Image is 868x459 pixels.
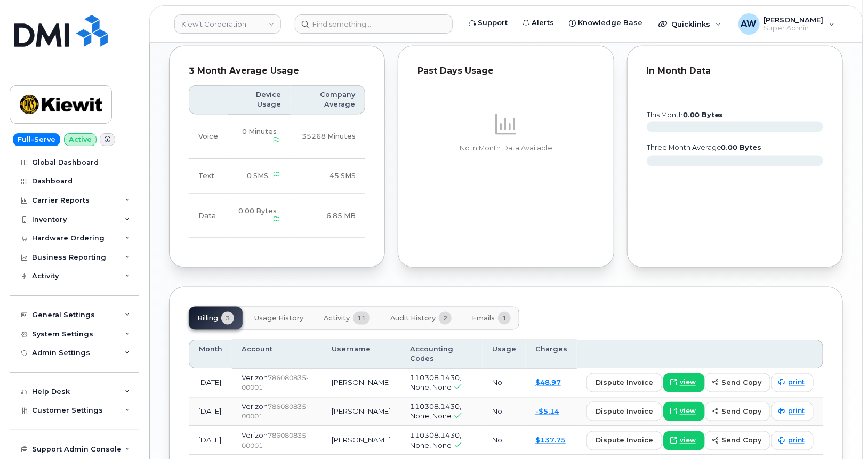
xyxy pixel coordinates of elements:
[410,374,461,392] span: 110308.1430, None, None
[515,12,561,34] a: Alerts
[771,402,814,421] a: print
[498,312,511,325] span: 1
[417,66,594,76] div: Past Days Usage
[242,374,268,382] span: Verizon
[586,431,662,450] button: dispute invoice
[291,159,365,194] td: 45 SMS
[189,426,232,455] td: [DATE]
[410,402,461,421] span: 110308.1430, None, None
[254,314,303,323] span: Usage History
[721,436,761,446] span: send copy
[322,426,400,455] td: [PERSON_NAME]
[771,431,814,450] a: print
[189,369,232,398] td: [DATE]
[646,144,762,152] text: three month average
[439,312,452,325] span: 2
[680,407,696,416] span: view
[663,373,705,392] a: view
[596,378,653,388] span: dispute invoice
[788,436,805,446] span: print
[189,398,232,426] td: [DATE]
[174,14,281,34] a: Kiewit Corporation
[705,373,770,392] button: send copy
[705,431,770,450] button: send copy
[242,403,309,421] span: 786080835-00001
[189,115,228,159] td: Voice
[242,374,309,392] span: 786080835-00001
[721,144,762,152] tspan: 0.00 Bytes
[242,127,277,135] span: 0 Minutes
[741,18,757,30] span: AW
[228,85,291,115] th: Device Usage
[189,194,228,239] td: Data
[400,340,483,369] th: Accounting Codes
[663,402,705,421] a: view
[390,314,436,323] span: Audit History
[683,111,724,119] tspan: 0.00 Bytes
[532,18,554,28] span: Alerts
[247,172,268,180] span: 0 SMS
[526,340,577,369] th: Charges
[483,398,526,426] td: No
[788,407,805,416] span: print
[189,159,228,194] td: Text
[322,398,400,426] td: [PERSON_NAME]
[680,378,696,388] span: view
[663,431,705,450] a: view
[238,207,277,215] span: 0.00 Bytes
[291,115,365,159] td: 35268 Minutes
[324,314,350,323] span: Activity
[291,85,365,115] th: Company Average
[671,20,710,28] span: Quicklinks
[680,436,696,446] span: view
[596,407,653,417] span: dispute invoice
[651,13,729,35] div: Quicklinks
[646,111,724,119] text: this month
[586,373,662,392] button: dispute invoice
[472,314,495,323] span: Emails
[535,436,566,445] a: $137.75
[189,66,365,76] div: 3 Month Average Usage
[764,24,824,33] span: Super Admin
[535,379,561,387] a: $48.97
[242,431,268,440] span: Verizon
[483,340,526,369] th: Usage
[417,143,594,153] p: No In Month Data Available
[410,431,461,450] span: 110308.1430, None, None
[731,13,842,35] div: Alyssa Wagner
[788,378,805,388] span: print
[353,312,370,325] span: 11
[596,436,653,446] span: dispute invoice
[242,402,268,411] span: Verizon
[764,15,824,24] span: [PERSON_NAME]
[483,369,526,398] td: No
[578,18,642,28] span: Knowledge Base
[721,378,761,388] span: send copy
[232,340,322,369] th: Account
[295,14,453,34] input: Find something...
[586,402,662,421] button: dispute invoice
[322,340,400,369] th: Username
[721,407,761,417] span: send copy
[291,194,365,239] td: 6.85 MB
[322,369,400,398] td: [PERSON_NAME]
[771,373,814,392] a: print
[189,340,232,369] th: Month
[478,18,508,28] span: Support
[647,66,823,76] div: In Month Data
[535,407,559,416] a: -$5.14
[242,432,309,450] span: 786080835-00001
[483,426,526,455] td: No
[822,413,860,451] iframe: Messenger Launcher
[705,402,770,421] button: send copy
[561,12,650,34] a: Knowledge Base
[461,12,515,34] a: Support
